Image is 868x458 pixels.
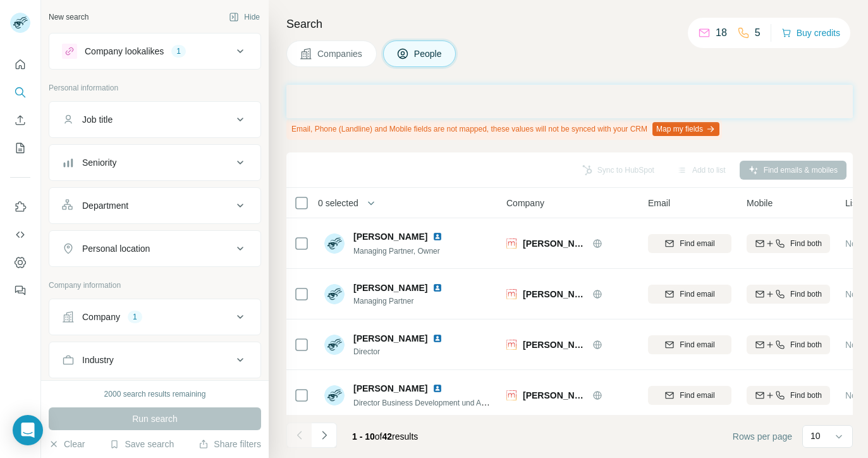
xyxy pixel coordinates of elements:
[10,195,30,218] button: Use Surfe on LinkedIn
[432,283,443,293] img: LinkedIn logo
[49,302,260,332] button: Company1
[652,122,719,136] button: Map my fields
[318,197,358,209] span: 0 selected
[13,415,43,445] div: Open Intercom Messenger
[324,284,345,304] img: Avatar
[790,339,822,350] span: Find both
[680,339,714,350] span: Find email
[82,156,116,169] div: Seniority
[648,234,731,253] button: Find email
[648,386,731,405] button: Find email
[506,289,517,299] img: Logo of Maisberger
[109,438,174,450] button: Save search
[353,346,458,357] span: Director
[648,197,670,209] span: Email
[286,118,722,140] div: Email, Phone (Landline) and Mobile fields are not mapped, these values will not be synced with yo...
[506,390,517,400] img: Logo of Maisberger
[790,288,822,300] span: Find both
[220,8,269,27] button: Hide
[790,390,822,401] span: Find both
[128,311,142,323] div: 1
[755,25,761,40] p: 5
[353,247,440,256] span: Managing Partner, Owner
[747,386,830,405] button: Find both
[10,251,30,274] button: Dashboard
[10,279,30,302] button: Feedback
[82,242,150,255] div: Personal location
[353,282,427,294] span: [PERSON_NAME]
[523,288,586,300] span: [PERSON_NAME]
[781,24,840,42] button: Buy credits
[747,285,830,304] button: Find both
[414,47,443,60] span: People
[312,423,337,448] button: Navigate to next page
[49,190,260,221] button: Department
[506,197,544,209] span: Company
[810,430,821,442] p: 10
[171,46,186,57] div: 1
[286,85,853,118] iframe: Banner
[82,354,114,366] div: Industry
[506,340,517,350] img: Logo of Maisberger
[49,11,89,23] div: New search
[49,233,260,264] button: Personal location
[324,233,345,254] img: Avatar
[353,295,458,307] span: Managing Partner
[353,332,427,345] span: [PERSON_NAME]
[82,113,113,126] div: Job title
[523,389,586,402] span: [PERSON_NAME]
[49,36,260,66] button: Company lookalikes1
[82,199,128,212] div: Department
[104,388,206,400] div: 2000 search results remaining
[85,45,164,58] div: Company lookalikes
[10,223,30,246] button: Use Surfe API
[10,53,30,76] button: Quick start
[382,431,393,442] span: 42
[286,15,853,33] h4: Search
[648,335,731,354] button: Find email
[49,82,261,94] p: Personal information
[352,431,375,442] span: 1 - 10
[747,234,830,253] button: Find both
[506,238,517,249] img: Logo of Maisberger
[733,430,792,443] span: Rows per page
[352,431,418,442] span: results
[523,237,586,250] span: [PERSON_NAME]
[523,338,586,351] span: [PERSON_NAME]
[49,438,85,450] button: Clear
[49,104,260,135] button: Job title
[432,333,443,343] img: LinkedIn logo
[716,25,727,40] p: 18
[49,147,260,178] button: Seniority
[353,382,427,395] span: [PERSON_NAME]
[49,280,261,291] p: Company information
[375,431,382,442] span: of
[353,397,532,407] span: Director Business Development und Account Director
[747,197,773,209] span: Mobile
[845,197,864,209] span: Lists
[680,390,714,401] span: Find email
[432,232,443,242] img: LinkedIn logo
[432,383,443,393] img: LinkedIn logo
[10,81,30,104] button: Search
[680,238,714,249] span: Find email
[680,288,714,300] span: Find email
[10,137,30,159] button: My lists
[317,47,364,60] span: Companies
[49,345,260,375] button: Industry
[10,109,30,132] button: Enrich CSV
[82,311,120,323] div: Company
[324,385,345,405] img: Avatar
[790,238,822,249] span: Find both
[747,335,830,354] button: Find both
[324,335,345,355] img: Avatar
[199,438,261,450] button: Share filters
[353,230,427,243] span: [PERSON_NAME]
[648,285,731,304] button: Find email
